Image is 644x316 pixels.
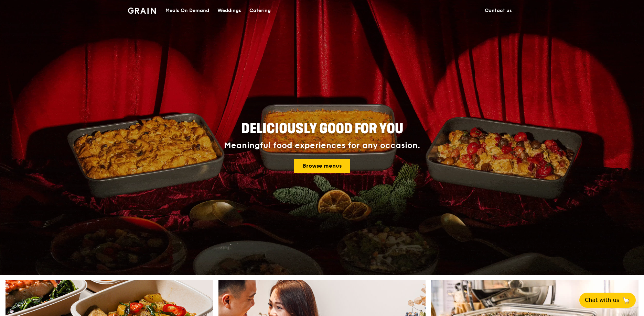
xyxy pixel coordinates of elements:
a: Weddings [213,0,245,21]
a: Browse menus [294,159,350,173]
span: 🦙 [622,296,630,304]
div: Meals On Demand [165,0,209,21]
button: Chat with us🦙 [579,293,636,308]
span: Chat with us [585,296,619,304]
img: Grain [128,8,156,14]
span: Deliciously good for you [241,121,403,137]
a: Catering [245,0,275,21]
div: Meaningful food experiences for any occasion. [198,141,446,150]
div: Catering [249,0,271,21]
div: Weddings [217,0,241,21]
a: Contact us [481,0,516,21]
